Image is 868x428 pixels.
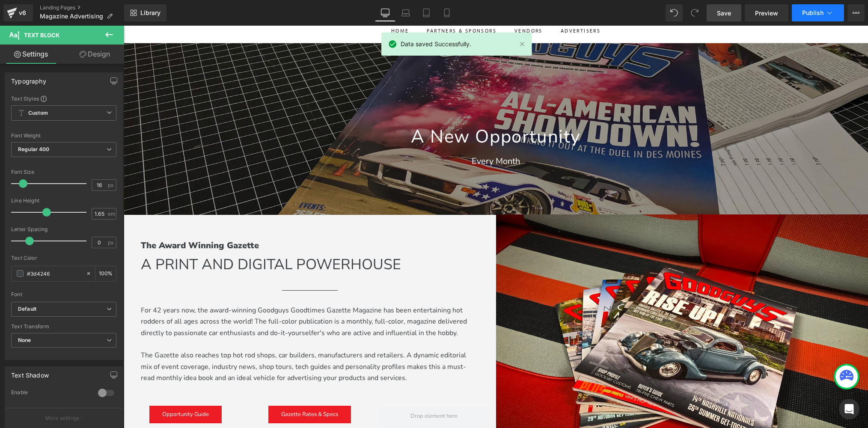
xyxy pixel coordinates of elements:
[437,2,477,8] a: Advertisers
[17,7,28,18] div: v6
[40,4,124,11] a: Landing Pages
[717,9,731,18] span: Save
[666,4,683,21] button: Undo
[11,226,116,232] div: Letter Spacing
[27,269,82,278] input: Color
[11,324,116,330] div: Text Transform
[108,182,115,188] span: px
[375,4,395,21] a: Desktop
[64,45,126,64] a: Design
[303,2,373,8] a: Partners & Sponsors
[11,169,116,175] div: Font Size
[39,385,85,392] span: Opportunity Guide
[108,240,115,245] span: px
[28,110,48,117] b: Custom
[437,4,457,21] a: Mobile
[140,9,161,17] span: Library
[17,324,355,358] p: The Gazette also reaches top hot rod shops, car builders, manufacturers and retailers. A dynamic ...
[108,211,115,217] span: em
[802,9,823,16] span: Publish
[3,4,33,21] a: v6
[24,32,59,39] span: Text Block
[11,133,116,139] div: Font Weight
[40,13,103,20] span: Magazine Advertising
[17,213,372,227] p: The Award Winning Gazette
[124,4,166,21] a: New Library
[158,385,214,392] span: Gazette Rates & Specs
[18,146,50,152] b: Regular 400
[686,4,703,21] button: Redo
[401,39,471,49] span: Data saved Successfully.
[226,101,519,122] h1: A New Opportunity
[839,399,859,419] div: Open Intercom Messenger
[26,380,98,398] a: Opportunity Guide
[268,2,285,8] a: HomeHome
[17,227,372,251] p: A PRINT AND DIGITAL POWERHOUSE
[145,380,227,398] a: Gazette Rates & Specs
[11,255,116,261] div: Text Color
[395,4,416,21] a: Laptop
[226,129,519,143] p: Every Month
[745,4,788,21] a: Preview
[18,306,36,313] i: Default
[792,4,844,21] button: Publish
[17,279,355,313] p: For 42 years now, the award-winning Goodguys Goodtimes Gazette Magazine has been entertaining hot...
[11,367,49,379] div: Text Shadow
[5,408,122,428] button: More settings
[18,337,31,343] b: None
[755,9,778,18] span: Preview
[45,414,80,422] p: More settings
[95,266,116,281] div: %
[11,95,116,102] div: Text Styles
[416,4,437,21] a: Tablet
[11,389,89,398] div: Enable
[11,73,46,85] div: Typography
[11,198,116,204] div: Line Height
[847,4,865,21] button: More
[391,2,419,8] a: Vendors
[11,291,116,297] div: Font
